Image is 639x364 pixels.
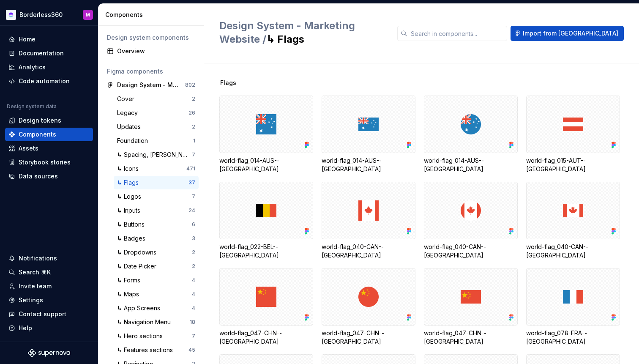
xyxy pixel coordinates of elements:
div: world-flag_040-CAN--[GEOGRAPHIC_DATA] [526,182,620,260]
a: Code automation [5,74,93,88]
a: ↳ Icons471 [114,162,199,175]
a: Updates2 [114,120,199,134]
a: ↳ Navigation Menu18 [114,315,199,329]
div: Foundation [117,137,151,145]
div: ↳ Navigation Menu [117,318,174,326]
div: 26 [188,109,195,116]
div: 7 [192,151,195,158]
div: 45 [188,347,195,353]
a: Storybook stories [5,156,93,169]
a: Overview [104,44,199,58]
div: world-flag_078-FRA--[GEOGRAPHIC_DATA] [526,268,620,346]
a: ↳ Flags37 [114,176,199,189]
span: Flags [220,79,236,87]
div: world-flag_022-BEL--[GEOGRAPHIC_DATA] [219,243,313,260]
div: ↳ Dropdowns [117,248,160,257]
div: 4 [192,291,195,298]
div: Borderless360 [19,11,63,19]
div: world-flag_014-AUS--[GEOGRAPHIC_DATA] [424,156,518,173]
button: Borderless360M [2,5,96,24]
a: Analytics [5,60,93,74]
a: ↳ Inputs24 [114,204,199,217]
div: Notifications [19,254,57,263]
a: ↳ Maps4 [114,287,199,301]
div: ↳ Inputs [117,206,144,215]
div: Components [105,11,200,19]
div: world-flag_078-FRA--[GEOGRAPHIC_DATA] [526,329,620,346]
div: Design system data [7,103,57,110]
div: Contact support [19,310,66,318]
input: Search in components... [407,26,507,41]
a: Legacy26 [114,106,199,120]
div: Legacy [117,109,141,117]
div: world-flag_040-CAN--[GEOGRAPHIC_DATA] [424,243,518,260]
div: world-flag_040-CAN--[GEOGRAPHIC_DATA] [526,243,620,260]
div: 1 [193,137,195,144]
a: Foundation1 [114,134,199,148]
div: world-flag_040-CAN--[GEOGRAPHIC_DATA] [322,243,415,260]
div: ↳ Features sections [117,346,176,354]
div: world-flag_047-CHN--[GEOGRAPHIC_DATA] [219,268,313,346]
a: ↳ Spacing, [PERSON_NAME] and Grids7 [114,148,199,161]
button: Help [5,321,93,335]
div: world-flag_014-AUS--[GEOGRAPHIC_DATA] [219,96,313,173]
div: world-flag_015-AUT--[GEOGRAPHIC_DATA] [526,96,620,173]
h2: ↳ Flags [219,19,387,46]
a: ↳ App Screens4 [114,301,199,315]
div: world-flag_015-AUT--[GEOGRAPHIC_DATA] [526,156,620,173]
div: world-flag_014-AUS--[GEOGRAPHIC_DATA] [322,156,415,173]
div: Documentation [19,49,64,57]
img: c6184690-d68d-44f3-bd3d-6b95d693eb49.png [6,10,16,20]
div: ↳ Forms [117,276,144,285]
a: ↳ Badges3 [114,232,199,245]
svg: Supernova Logo [28,349,70,357]
button: Notifications [5,252,93,265]
a: ↳ Buttons6 [114,218,199,231]
a: Invite team [5,279,93,293]
a: Assets [5,142,93,155]
div: 7 [192,333,195,339]
div: Code automation [19,77,70,85]
div: world-flag_022-BEL--[GEOGRAPHIC_DATA] [219,182,313,260]
a: Settings [5,293,93,307]
div: Cover [117,95,138,103]
a: Design tokens [5,114,93,127]
div: 18 [190,319,195,326]
div: ↳ Hero sections [117,332,166,340]
div: Components [19,130,56,139]
a: ↳ Hero sections7 [114,329,199,343]
a: Components [5,128,93,141]
a: Home [5,33,93,46]
div: Home [19,35,35,44]
a: ↳ Date Picker2 [114,260,199,273]
a: Design System - Marketing Website802 [104,78,199,92]
a: ↳ Features sections45 [114,343,199,357]
button: Import from [GEOGRAPHIC_DATA] [511,26,624,41]
div: ↳ Maps [117,290,142,298]
div: 4 [192,305,195,312]
div: Data sources [19,172,58,181]
div: ↳ Buttons [117,220,148,229]
div: Design System - Marketing Website [117,81,180,89]
div: ↳ App Screens [117,304,164,312]
div: world-flag_014-AUS--[GEOGRAPHIC_DATA] [424,96,518,173]
div: world-flag_040-CAN--[GEOGRAPHIC_DATA] [322,182,415,260]
div: world-flag_047-CHN--[GEOGRAPHIC_DATA] [219,329,313,346]
div: 24 [188,207,195,214]
a: Data sources [5,170,93,183]
div: ↳ Logos [117,192,145,201]
div: 2 [192,249,195,256]
div: Updates [117,123,144,131]
div: 802 [185,82,195,88]
div: Settings [19,296,43,304]
div: 6 [192,221,195,228]
div: Design system components [107,33,195,42]
a: Documentation [5,47,93,60]
div: Invite team [19,282,52,290]
div: ↳ Flags [117,178,142,187]
div: 37 [188,179,195,186]
div: 2 [192,123,195,130]
div: ↳ Badges [117,234,149,243]
div: world-flag_040-CAN--[GEOGRAPHIC_DATA] [424,182,518,260]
